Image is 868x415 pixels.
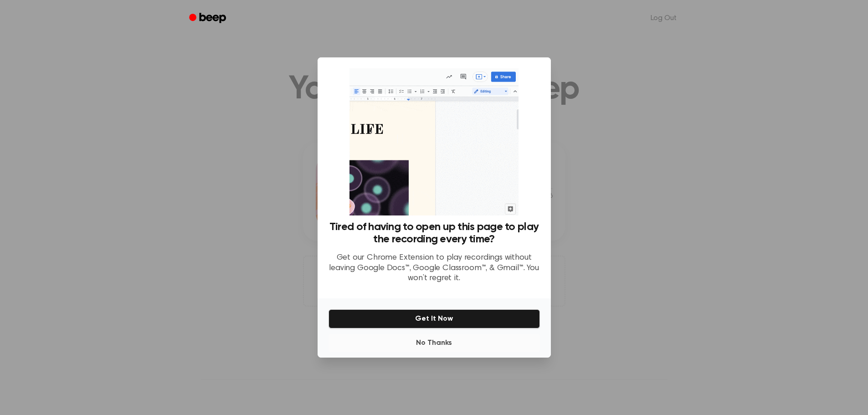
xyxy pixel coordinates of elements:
h3: Tired of having to open up this page to play the recording every time? [329,221,540,246]
button: No Thanks [329,334,540,352]
button: Get It Now [329,309,540,328]
a: Log Out [642,7,686,29]
a: Beep [183,10,234,27]
p: Get our Chrome Extension to play recordings without leaving Google Docs™, Google Classroom™, & Gm... [329,253,540,284]
img: Beep extension in action [349,68,519,215]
